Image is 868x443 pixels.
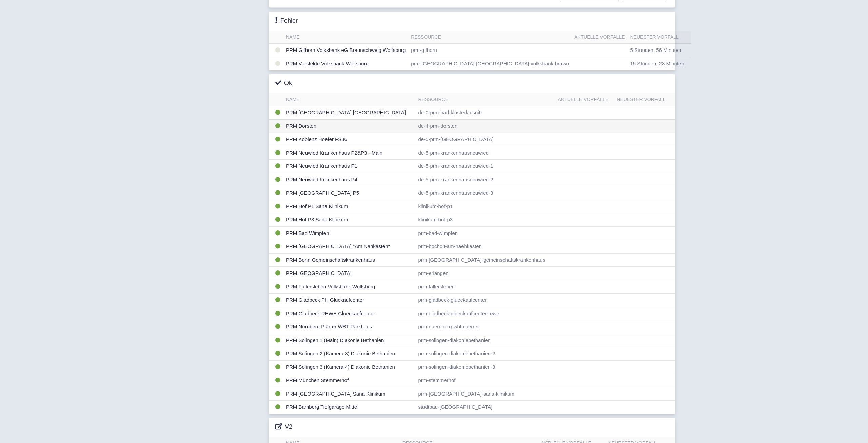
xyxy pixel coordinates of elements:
h3: Ok [275,80,292,87]
td: PRM Fallersleben Volksbank Wolfsburg [283,280,415,294]
td: PRM Gladbeck REWE Glueckaufcenter [283,307,415,320]
span: 5 Stunden, 56 Minuten [630,47,682,53]
td: PRM Gifhorn Volksbank eG Braunschweig Wolfsburg [283,44,408,57]
td: prm-bocholt-am-naehkasten [415,240,555,254]
td: PRM Bad Wimpfen [283,226,415,240]
td: prm-[GEOGRAPHIC_DATA]-sana-klinikum [415,387,555,401]
h3: Fehler [275,17,298,25]
th: Neuester Vorfall [628,31,691,44]
th: Ressource [415,93,555,106]
td: prm-erlangen [415,267,555,280]
td: PRM München Stemmerhof [283,374,415,387]
td: PRM Bamberg Tiefgarage Mitte [283,401,415,414]
td: PRM Hof P3 Sana Klinikum [283,213,415,227]
td: de-5-prm-krankenhausneuwied [415,146,555,160]
td: PRM Neuwied Krankenhaus P1 [283,160,415,173]
th: Aktuelle Vorfälle [555,93,614,106]
th: Name [283,93,415,106]
td: de-5-prm-krankenhausneuwied-1 [415,160,555,173]
td: de-5-prm-[GEOGRAPHIC_DATA] [415,133,555,146]
td: prm-solingen-diakoniebethanien-3 [415,360,555,374]
th: Aktuelle Vorfälle [572,31,628,44]
td: PRM Vorsfelde Volksbank Wolfsburg [283,57,408,70]
h3: V2 [275,423,292,431]
td: prm-nuernberg-wbtplaerrer [415,320,555,334]
td: prm-gladbeck-glueckaufcenter-rewe [415,307,555,320]
td: de-4-prm-dorsten [415,119,555,133]
td: prm-stemmerhof [415,374,555,387]
td: PRM Dorsten [283,119,415,133]
td: PRM Bonn Gemeinschaftskrankenhaus [283,253,415,267]
td: prm-[GEOGRAPHIC_DATA]-gemeinschaftskrankenhaus [415,253,555,267]
td: stadtbau-[GEOGRAPHIC_DATA] [415,401,555,414]
td: de-5-prm-krankenhausneuwied-2 [415,173,555,186]
td: PRM Nürnberg Plärrer WBT Parkhaus [283,320,415,334]
span: 15 Stunden, 28 Minuten [630,61,684,66]
th: Ressource [408,31,572,44]
td: prm-solingen-diakoniebethanien-2 [415,347,555,361]
td: PRM Gladbeck PH Glückaufcenter [283,294,415,307]
td: PRM [GEOGRAPHIC_DATA] Sana Klinikum [283,387,415,401]
td: prm-gifhorn [408,44,572,57]
td: PRM Neuwied Krankenhaus P2&P3 - Main [283,146,415,160]
td: prm-fallersleben [415,280,555,294]
td: PRM Hof P1 Sana Klinikum [283,200,415,213]
td: PRM Solingen 3 (Kamera 4) Diakonie Bethanien [283,360,415,374]
td: PRM [GEOGRAPHIC_DATA] P5 [283,186,415,200]
td: prm-gladbeck-glueckaufcenter [415,294,555,307]
td: PRM Solingen 2 (Kamera 3) Diakonie Bethanien [283,347,415,361]
td: PRM [GEOGRAPHIC_DATA] [GEOGRAPHIC_DATA] [283,106,415,120]
td: PRM Solingen 1 (Main) Diakonie Bethanien [283,334,415,347]
td: de-0-prm-bad-klosterlausnitz [415,106,555,120]
td: prm-[GEOGRAPHIC_DATA]-[GEOGRAPHIC_DATA]-volksbank-brawo [408,57,572,70]
th: Name [283,31,408,44]
td: PRM Neuwied Krankenhaus P4 [283,173,415,186]
td: klinikum-hof-p3 [415,213,555,227]
td: prm-solingen-diakoniebethanien [415,334,555,347]
td: PRM [GEOGRAPHIC_DATA] "Am Nähkasten" [283,240,415,254]
td: PRM [GEOGRAPHIC_DATA] [283,267,415,280]
td: prm-bad-wimpfen [415,226,555,240]
td: PRM Koblenz Hoefer FS36 [283,133,415,146]
td: klinikum-hof-p1 [415,200,555,213]
th: Neuester Vorfall [614,93,675,106]
td: de-5-prm-krankenhausneuwied-3 [415,186,555,200]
